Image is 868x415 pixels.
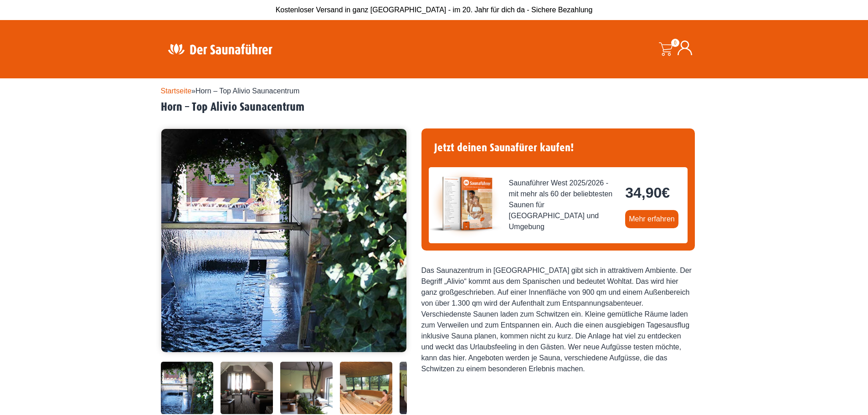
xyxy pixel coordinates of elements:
[161,87,192,95] a: Startseite
[429,167,502,240] img: der-saunafuehrer-2025-west.jpg
[429,136,688,160] h4: Jetzt deinen Saunafürer kaufen!
[662,184,670,201] span: €
[195,87,299,95] span: Horn – Top Alivio Saunacentrum
[625,184,670,201] bdi: 34,90
[421,265,695,374] div: Das Saunazentrum in [GEOGRAPHIC_DATA] gibt sich in attraktivem Ambiente. Der Begriff „Alivio“ kom...
[509,178,618,232] span: Saunaführer West 2025/2026 - mit mehr als 60 der beliebtesten Saunen für [GEOGRAPHIC_DATA] und Um...
[161,100,708,114] h2: Horn – Top Alivio Saunacentrum
[625,210,678,228] a: Mehr erfahren
[671,39,679,47] span: 0
[276,6,593,14] span: Kostenloser Versand in ganz [GEOGRAPHIC_DATA] - im 20. Jahr für dich da - Sichere Bezahlung
[161,87,300,95] span: »
[170,231,193,254] button: Previous
[387,231,410,254] button: Next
